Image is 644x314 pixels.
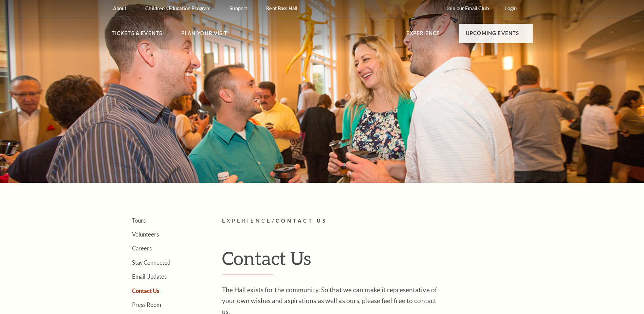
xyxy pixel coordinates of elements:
[132,217,146,224] a: Tours
[145,5,210,11] p: Children's Education Program
[222,247,533,275] h1: Contact Us
[132,301,161,308] a: Press Room
[132,231,159,238] a: Volunteers
[132,287,159,294] a: Contact Us
[276,218,327,224] span: Contact Us
[181,29,228,41] p: Plan Your Visit
[132,259,170,266] a: Stay Connected
[466,29,519,41] p: Upcoming Events
[222,217,533,225] p: /
[132,245,152,251] a: Careers
[266,5,297,11] p: Rent Bass Hall
[406,29,440,41] p: Experience
[229,5,247,11] p: Support
[113,5,127,11] p: About
[112,29,163,41] p: Tickets & Events
[132,273,167,280] a: Email Updates
[222,218,272,224] span: Experience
